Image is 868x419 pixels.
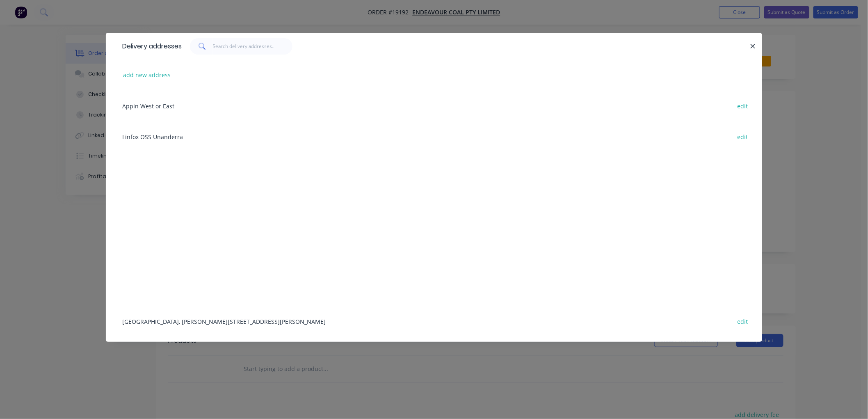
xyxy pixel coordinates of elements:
[213,38,293,55] input: Search delivery addresses...
[118,90,750,121] div: Appin West or East
[119,69,175,80] button: add new address
[118,33,182,60] div: Delivery addresses
[733,131,752,142] button: edit
[733,100,752,111] button: edit
[118,306,750,337] div: [GEOGRAPHIC_DATA], [PERSON_NAME][STREET_ADDRESS][PERSON_NAME]
[733,316,752,327] button: edit
[118,121,750,152] div: Linfox OSS Unanderra
[118,337,750,367] div: [GEOGRAPHIC_DATA] , [GEOGRAPHIC_DATA], [GEOGRAPHIC_DATA]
